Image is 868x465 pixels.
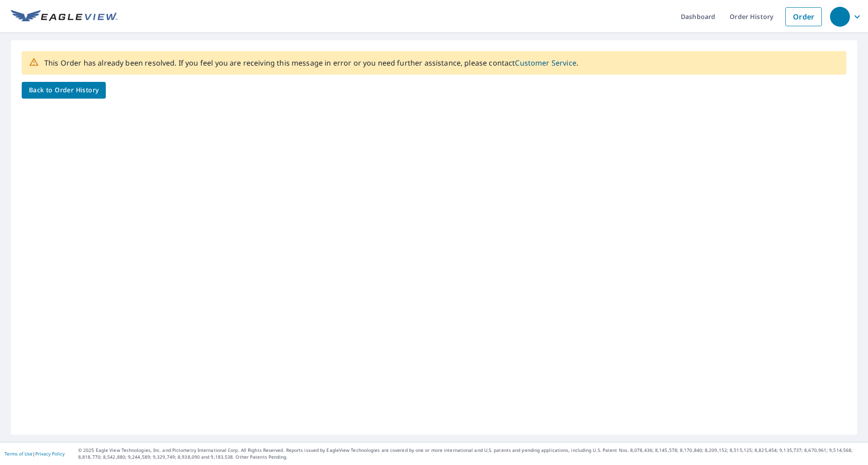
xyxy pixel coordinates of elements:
a: Order [785,7,822,26]
p: | [5,451,65,456]
a: Terms of Use [5,451,33,457]
img: EV Logo [11,10,118,24]
a: Customer Service [515,58,576,68]
span: Back to Order History [29,85,99,96]
a: Privacy Policy [35,451,65,457]
p: This Order has already been resolved. If you feel you are receiving this message in error or you ... [44,57,578,68]
a: Back to Order History [22,82,106,99]
p: © 2025 Eagle View Technologies, Inc. and Pictometry International Corp. All Rights Reserved. Repo... [78,447,863,460]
